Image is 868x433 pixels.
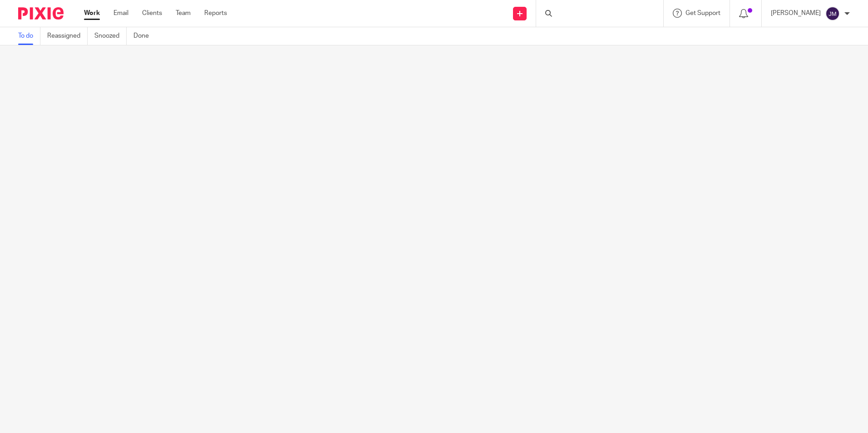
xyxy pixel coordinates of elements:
[113,9,128,18] a: Email
[18,27,40,45] a: To do
[204,9,227,18] a: Reports
[18,7,64,20] img: Pixie
[686,10,720,16] span: Get Support
[94,27,127,45] a: Snoozed
[47,27,88,45] a: Reassigned
[771,9,821,18] p: [PERSON_NAME]
[142,9,162,18] a: Clients
[133,27,156,45] a: Done
[176,9,191,18] a: Team
[825,6,840,21] img: svg%3E
[84,9,100,18] a: Work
